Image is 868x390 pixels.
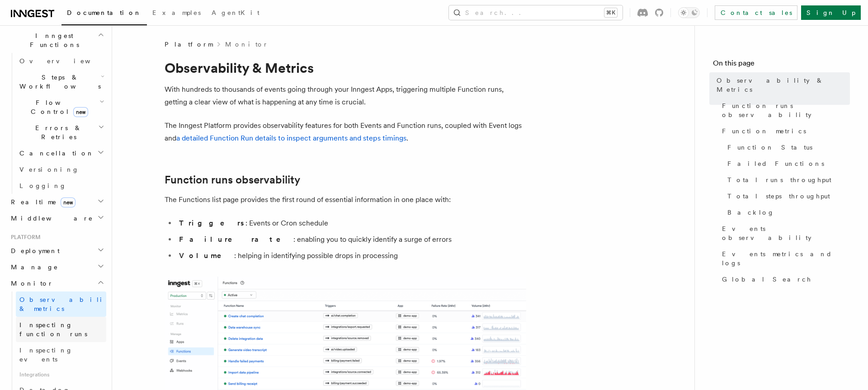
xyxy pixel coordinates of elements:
[7,31,98,49] span: Inngest Functions
[16,145,106,161] button: Cancellation
[19,321,87,338] span: Inspecting function runs
[16,120,106,145] button: Errors & Retries
[165,193,526,206] p: The Functions list page provides the first round of essential information in one place with:
[19,182,66,189] span: Logging
[7,28,106,53] button: Inngest Functions
[724,155,850,172] a: Failed Functions
[16,178,106,194] a: Logging
[7,243,106,259] button: Deployment
[16,123,98,141] span: Errors & Retries
[727,159,824,168] span: Failed Functions
[727,143,812,152] span: Function Status
[61,3,147,25] a: Documentation
[7,263,58,272] span: Manage
[176,233,526,246] li: : enabling you to quickly identify a surge of errors
[16,149,94,158] span: Cancellation
[7,279,53,288] span: Monitor
[179,235,293,244] strong: Failure rate
[165,83,526,108] p: With hundreds to thousands of events going through your Inngest Apps, triggering multiple Functio...
[722,101,850,119] span: Function runs observability
[724,188,850,204] a: Total steps throughput
[212,9,259,16] span: AgentKit
[147,3,206,24] a: Examples
[19,347,73,363] span: Inspecting events
[16,73,101,91] span: Steps & Workflows
[7,53,106,194] div: Inngest Functions
[16,69,106,94] button: Steps & Workflows
[713,72,850,98] a: Observability & Metrics
[718,221,850,246] a: Events observability
[165,40,212,49] span: Platform
[727,208,774,217] span: Backlog
[16,161,106,178] a: Versioning
[449,5,623,20] button: Search...⌘K
[7,246,60,255] span: Deployment
[61,197,75,207] span: new
[7,214,93,223] span: Middleware
[165,174,300,186] a: Function runs observability
[7,194,106,210] button: Realtimenew
[176,217,526,230] li: : Events or Cron schedule
[16,317,106,342] a: Inspecting function runs
[225,40,268,49] a: Monitor
[722,127,806,136] span: Function metrics
[19,166,79,173] span: Versioning
[7,275,106,291] button: Monitor
[715,5,797,20] a: Contact sales
[724,204,850,221] a: Backlog
[16,367,106,382] span: Integrations
[604,8,617,17] kbd: ⌘K
[19,57,113,65] span: Overview
[718,271,850,287] a: Global Search
[718,123,850,139] a: Function metrics
[718,98,850,123] a: Function runs observability
[165,60,526,76] h1: Observability & Metrics
[724,139,850,155] a: Function Status
[722,275,811,284] span: Global Search
[19,296,113,312] span: Observability & metrics
[179,219,245,227] strong: Triggers
[713,58,850,72] h4: On this page
[7,259,106,275] button: Manage
[724,172,850,188] a: Total runs throughput
[7,197,75,207] span: Realtime
[718,246,850,271] a: Events metrics and logs
[73,107,88,117] span: new
[727,192,830,201] span: Total steps throughput
[67,9,142,16] span: Documentation
[206,3,265,24] a: AgentKit
[152,9,201,16] span: Examples
[16,98,99,116] span: Flow Control
[16,53,106,69] a: Overview
[16,94,106,120] button: Flow Controlnew
[16,291,106,317] a: Observability & metrics
[717,76,850,94] span: Observability & Metrics
[176,134,406,142] a: a detailed Function Run details to inspect arguments and steps timings
[722,224,850,242] span: Events observability
[801,5,861,20] a: Sign Up
[722,249,850,268] span: Events metrics and logs
[727,175,831,184] span: Total runs throughput
[176,249,526,262] li: : helping in identifying possible drops in processing
[165,119,526,145] p: The Inngest Platform provides observability features for both Events and Function runs, coupled w...
[678,7,700,18] button: Toggle dark mode
[7,234,41,241] span: Platform
[179,251,234,260] strong: Volume
[7,210,106,226] button: Middleware
[16,342,106,367] a: Inspecting events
